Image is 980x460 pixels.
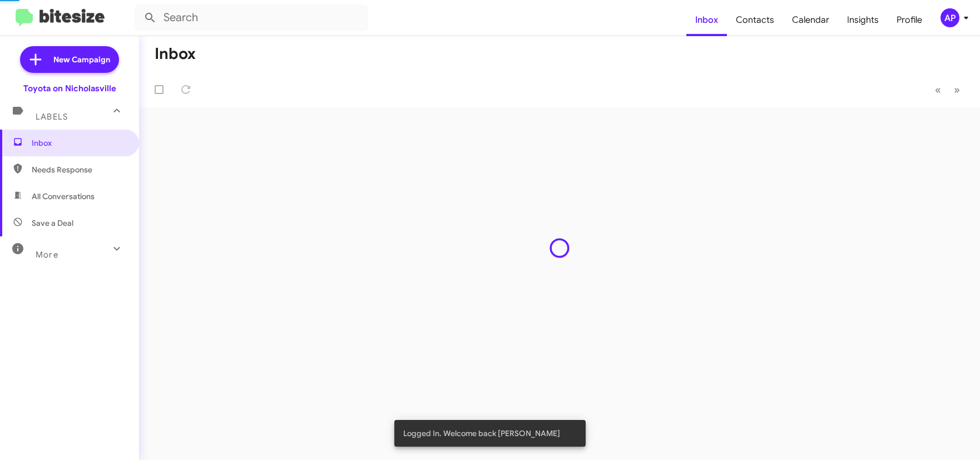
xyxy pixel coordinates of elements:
a: Calendar [783,4,838,36]
a: Profile [888,4,931,36]
a: Contacts [727,4,783,36]
a: New Campaign [20,46,119,73]
div: AP [941,8,959,27]
input: Search [135,4,368,31]
span: New Campaign [53,54,110,65]
button: AP [931,8,968,27]
span: All Conversations [32,191,95,202]
span: Logged In. Welcome back [PERSON_NAME] [403,428,560,439]
a: Insights [838,4,888,36]
button: Next [947,78,967,101]
span: Save a Deal [32,217,73,229]
a: Inbox [686,4,727,36]
button: Previous [928,78,948,101]
h1: Inbox [155,45,196,63]
span: More [36,250,58,260]
div: Toyota on Nicholasville [23,83,116,94]
span: Needs Response [32,164,126,175]
span: « [935,83,941,97]
span: Inbox [32,137,126,149]
span: » [954,83,960,97]
nav: Page navigation example [929,78,967,101]
span: Labels [36,112,68,122]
